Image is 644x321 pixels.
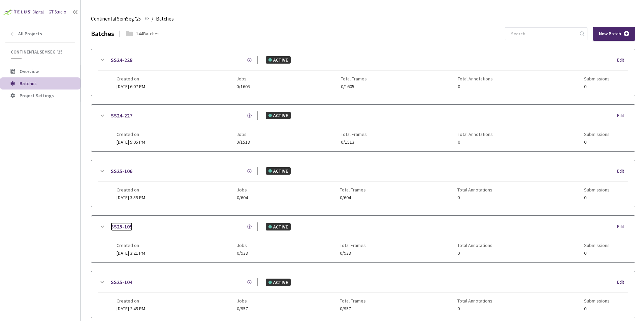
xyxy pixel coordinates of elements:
span: Submissions [584,243,610,248]
span: 0/604 [237,195,248,200]
span: Created on [117,187,145,192]
span: [DATE] 3:55 PM [117,194,145,201]
span: 0 [584,251,610,256]
div: ACTIVE [266,223,291,230]
span: 0/957 [237,306,248,311]
span: Batches [156,15,174,23]
span: Total Frames [340,298,366,304]
div: SS25-105ACTIVEEditCreated on[DATE] 3:21 PMJobs0/933Total Frames0/933Total Annotations0Submissions0 [91,216,635,262]
span: Jobs [237,187,248,192]
div: Edit [617,223,628,230]
span: Submissions [584,76,610,81]
span: Submissions [584,187,610,192]
a: SS25-105 [111,222,132,231]
span: Created on [117,298,145,304]
div: ACTIVE [266,56,291,64]
span: 0 [584,306,610,311]
span: [DATE] 2:45 PM [117,306,145,312]
span: 0 [584,195,610,200]
span: Total Frames [340,243,366,248]
span: 0/1513 [341,140,367,145]
span: Jobs [237,298,248,304]
span: 0/1513 [236,140,250,145]
span: Project Settings [20,93,54,99]
div: Edit [617,279,628,286]
span: Jobs [236,76,250,81]
span: 0 [584,84,610,89]
span: Total Annotations [458,132,493,137]
a: SS25-106 [111,167,132,175]
span: 0/933 [237,251,248,256]
span: 0 [457,251,492,256]
span: Continental SemSeg '25 [11,49,71,55]
span: [DATE] 3:21 PM [117,250,145,256]
div: Batches [91,29,114,39]
span: [DATE] 6:07 PM [117,83,145,90]
span: 0/1605 [236,84,250,89]
span: Submissions [584,298,610,304]
div: ACTIVE [266,112,291,119]
span: 0 [457,306,492,311]
span: Total Annotations [458,76,493,81]
li: / [152,15,153,23]
span: 0/933 [340,251,366,256]
span: 0/1605 [341,84,367,89]
a: SS24-227 [111,111,132,120]
span: Created on [117,132,145,137]
span: Batches [20,80,37,86]
span: Total Annotations [457,243,492,248]
span: Created on [117,76,145,81]
span: 0/604 [340,195,366,200]
span: 0 [584,140,610,145]
a: SS25-104 [111,278,132,286]
div: 144 Batches [136,30,160,37]
span: Total Frames [341,132,367,137]
div: ACTIVE [266,167,291,175]
span: Total Annotations [457,298,492,304]
div: SS25-106ACTIVEEditCreated on[DATE] 3:55 PMJobs0/604Total Frames0/604Total Annotations0Submissions0 [91,160,635,207]
span: 0/957 [340,306,366,311]
div: SS24-228ACTIVEEditCreated on[DATE] 6:07 PMJobs0/1605Total Frames0/1605Total Annotations0Submissions0 [91,49,635,96]
span: Continental SemSeg '25 [91,15,141,23]
span: Created on [117,243,145,248]
span: Jobs [236,132,250,137]
span: Total Annotations [457,187,492,192]
span: Overview [20,68,39,74]
div: Edit [617,57,628,64]
span: 0 [457,195,492,200]
span: Jobs [237,243,248,248]
span: 0 [458,140,493,145]
span: New Batch [599,31,621,37]
span: All Projects [18,31,42,37]
div: GT Studio [49,9,66,15]
span: Total Frames [340,187,366,192]
input: Search [507,28,579,40]
div: SS24-227ACTIVEEditCreated on[DATE] 5:05 PMJobs0/1513Total Frames0/1513Total Annotations0Submissions0 [91,105,635,151]
span: Total Frames [341,76,367,81]
div: ACTIVE [266,279,291,286]
div: Edit [617,168,628,175]
span: Submissions [584,132,610,137]
div: SS25-104ACTIVEEditCreated on[DATE] 2:45 PMJobs0/957Total Frames0/957Total Annotations0Submissions0 [91,271,635,318]
a: SS24-228 [111,56,132,64]
span: 0 [458,84,493,89]
span: [DATE] 5:05 PM [117,139,145,145]
div: Edit [617,112,628,119]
